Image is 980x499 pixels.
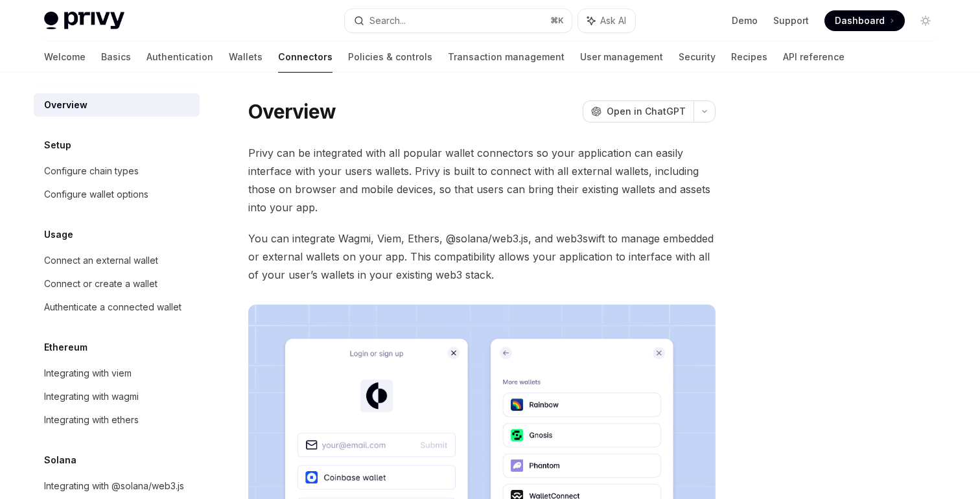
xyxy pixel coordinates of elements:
span: Open in ChatGPT [607,105,686,118]
a: Support [773,14,809,27]
h1: Overview [248,100,336,123]
div: Search... [369,13,406,29]
span: You can integrate Wagmi, Viem, Ethers, @solana/web3.js, and web3swift to manage embedded or exter... [248,229,716,284]
a: API reference [783,41,845,73]
div: Integrating with ethers [44,412,139,428]
a: Authenticate a connected wallet [34,296,200,319]
div: Integrating with wagmi [44,389,139,404]
a: Configure wallet options [34,183,200,206]
a: Recipes [731,41,767,73]
a: Integrating with ethers [34,408,200,432]
a: Policies & controls [348,41,432,73]
div: Integrating with @solana/web3.js [44,478,184,494]
a: Configure chain types [34,159,200,183]
a: Integrating with @solana/web3.js [34,474,200,498]
a: Wallets [229,41,262,73]
h5: Setup [44,137,71,153]
button: Ask AI [578,9,635,32]
h5: Ethereum [44,340,87,355]
a: Security [679,41,716,73]
div: Configure chain types [44,163,139,179]
div: Connect or create a wallet [44,276,157,292]
span: Dashboard [835,14,885,27]
a: Connect an external wallet [34,249,200,272]
div: Configure wallet options [44,187,148,202]
h5: Usage [44,227,73,242]
span: ⌘ K [550,16,564,26]
a: Dashboard [824,10,905,31]
a: Basics [101,41,131,73]
a: Integrating with viem [34,362,200,385]
button: Search...⌘K [345,9,572,32]
a: Connect or create a wallet [34,272,200,296]
a: Connectors [278,41,332,73]
h5: Solana [44,452,76,468]
div: Overview [44,97,87,113]
div: Integrating with viem [44,366,132,381]
div: Connect an external wallet [44,253,158,268]
a: Authentication [146,41,213,73]
a: Integrating with wagmi [34,385,200,408]
a: Demo [732,14,758,27]
span: Ask AI [600,14,626,27]
a: Overview [34,93,200,117]
div: Authenticate a connected wallet [44,299,181,315]
a: User management [580,41,663,73]
span: Privy can be integrated with all popular wallet connectors so your application can easily interfa... [248,144,716,216]
button: Toggle dark mode [915,10,936,31]
button: Open in ChatGPT [583,100,694,122]
a: Welcome [44,41,86,73]
a: Transaction management [448,41,565,73]
img: light logo [44,12,124,30]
